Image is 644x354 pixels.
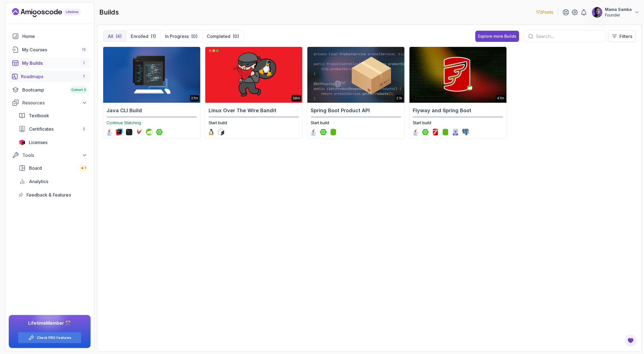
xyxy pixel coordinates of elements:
[15,189,91,200] a: feedback
[310,129,317,135] img: java logo
[151,33,156,40] div: (1)
[83,127,85,131] span: 2
[103,31,126,42] button: All(4)
[19,140,25,145] img: jetbrains icon
[15,162,91,174] a: board
[202,31,243,42] button: Completed(0)
[21,73,87,80] div: Roadmaps
[442,129,449,135] img: spring-data-jpa logo
[409,47,507,139] a: Flyway and Spring Boot card47mFlyway and Spring BootStart buildjava logospring-boot logoflyway lo...
[29,165,42,171] span: Board
[37,336,71,340] a: Check PRO Features
[9,44,91,55] a: courses
[126,129,132,135] img: terminal logo
[29,112,49,119] span: Textbook
[15,176,91,187] a: analytics
[412,129,419,135] img: java logo
[233,33,239,40] div: (0)
[9,58,91,69] a: builds
[18,332,81,343] button: Check PRO Features
[103,47,200,103] img: Java CLI Build card
[29,126,54,132] span: Certificates
[209,120,227,125] span: Start build
[422,129,429,135] img: spring-boot logo
[106,129,112,135] img: java logo
[207,33,230,40] p: Completed
[413,120,431,125] span: Start build
[191,33,197,40] div: (0)
[71,88,86,92] span: Cohort 3
[608,30,636,42] button: Filters
[116,129,122,135] img: intellij logo
[99,8,119,17] h2: builds
[413,107,503,114] h2: Flyway and Spring Boot
[103,47,201,139] a: Java CLI Build card27mJava CLI BuildContinue Watchingjava logointellij logoterminal logomaven log...
[29,139,47,146] span: Licenses
[83,74,85,79] span: 7
[605,7,632,12] p: Mama Samba
[311,120,329,125] span: Start build
[22,33,87,40] div: Home
[9,84,91,95] a: bootcamp
[330,129,337,135] img: spring-data-jpa logo
[146,129,153,135] img: spring logo
[136,129,143,135] img: maven logo
[205,47,302,103] img: Linux Over The Wire Bandit card
[22,87,87,93] div: Bootcamp
[22,152,87,159] div: Tools
[9,31,91,42] a: home
[22,60,87,66] div: My Builds
[83,61,85,65] span: 1
[165,33,189,40] p: In Progress
[22,99,87,106] div: Resources
[115,33,122,40] div: (4)
[409,47,506,103] img: Flyway and Spring Boot card
[307,47,404,103] img: Spring Boot Product API card
[208,129,214,135] img: linux logo
[536,9,553,15] p: 172 Points
[12,8,93,17] a: Landing page
[22,46,87,53] div: My Courses
[462,129,469,135] img: postgres logo
[85,166,86,170] span: 1
[15,137,91,148] a: licenses
[396,96,402,101] p: 2.1h
[624,334,637,347] button: Open Feedback Button
[475,31,519,42] button: Explore more Builds
[82,47,86,52] span: 13
[432,129,439,135] img: flyway logo
[26,192,71,198] span: Feedback & Features
[205,47,303,139] a: Linux Over The Wire Bandit card38mLinux Over The Wire BanditStart buildlinux logobash logo
[9,150,91,160] button: Tools
[605,12,632,18] p: Founder
[9,98,91,108] button: Resources
[320,129,327,135] img: spring-boot logo
[307,47,405,139] a: Spring Boot Product API card2.1hSpring Boot Product APIStart buildjava logospring-boot logospring...
[497,96,504,101] p: 47m
[293,96,300,101] p: 38m
[131,33,148,40] p: Enrolled
[9,71,91,82] a: roadmaps
[209,107,299,114] h2: Linux Over The Wire Bandit
[191,96,198,101] p: 27m
[592,7,640,18] button: user profile imageMama SambaFounder
[160,31,202,42] button: In Progress(0)
[15,123,91,135] a: certificates
[107,120,141,125] span: Continue Watching
[15,110,91,121] a: textbook
[311,107,401,114] h2: Spring Boot Product API
[29,178,48,185] span: Analytics
[619,33,632,40] p: Filters
[107,107,197,114] h2: Java CLI Build
[452,129,459,135] img: sql logo
[592,7,602,18] img: user profile image
[218,129,225,135] img: bash logo
[156,129,163,135] img: spring-boot logo
[478,34,516,39] div: Explore more Builds
[126,31,160,42] button: Enrolled(1)
[536,33,601,40] input: Search...
[108,33,113,40] p: All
